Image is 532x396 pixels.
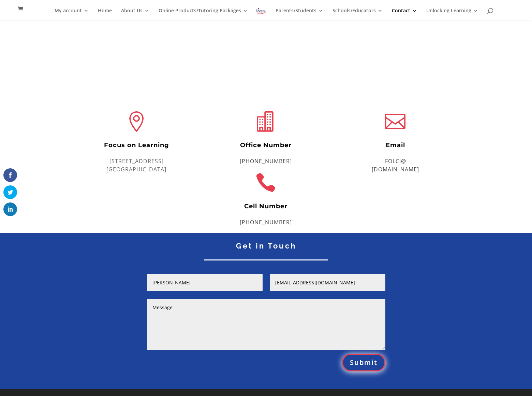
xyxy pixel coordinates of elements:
a: Contact [392,8,417,20]
p: [STREET_ADDRESS] [82,160,191,168]
span: Get in Touch [236,241,296,250]
a: Parents/Students [276,8,323,20]
span:  [385,111,406,132]
a: About Us [121,8,149,20]
input: Email Address [270,274,385,291]
button: Submit [342,354,385,371]
span: Cell Number [244,202,287,210]
a: Online Products/Tutoring Packages [159,8,248,20]
a: [DOMAIN_NAME] [372,166,419,173]
span: Email [386,141,405,149]
span: Focus on Learning [104,141,169,149]
a: Unlocking Learning [426,8,478,20]
a: FOLCI@ [385,157,406,165]
a: Home [98,8,112,20]
span: Office Number [240,141,292,149]
span:  [255,172,276,193]
a: [PHONE_NUMBER] [240,218,292,226]
a: Schools/Educators [332,8,383,20]
span:  [126,111,147,132]
a: [PHONE_NUMBER] [240,157,292,165]
span:  [255,111,276,132]
input: Name [147,274,263,291]
p: [GEOGRAPHIC_DATA] [82,168,191,176]
img: Focus on Learning [255,7,266,15]
a: My account [55,8,89,20]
